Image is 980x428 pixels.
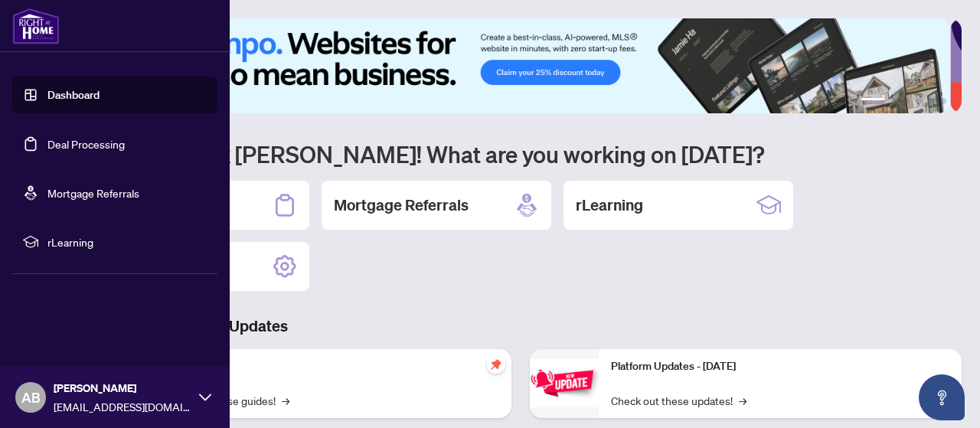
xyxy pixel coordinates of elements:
[80,139,962,168] h1: Welcome back [PERSON_NAME]! What are you working on [DATE]?
[487,355,505,374] span: pushpin
[21,387,41,408] span: AB
[80,315,962,337] h3: Brokerage & Industry Updates
[928,98,934,104] button: 5
[891,98,897,104] button: 2
[739,392,746,409] span: →
[47,88,100,102] a: Dashboard
[576,194,643,216] h2: rLearning
[47,186,139,200] a: Mortgage Referrals
[916,98,922,104] button: 4
[903,98,910,104] button: 3
[12,8,60,44] img: logo
[47,137,125,151] a: Deal Processing
[861,98,885,104] button: 1
[611,392,746,409] a: Check out these updates!→
[334,194,469,216] h2: Mortgage Referrals
[54,380,191,397] span: [PERSON_NAME]
[282,392,289,409] span: →
[530,359,599,407] img: Platform Updates - June 23, 2025
[161,358,499,375] p: Self-Help
[80,18,950,113] img: Slide 0
[919,374,965,420] button: Open asap
[940,98,946,104] button: 6
[54,398,191,415] span: [EMAIL_ADDRESS][DOMAIN_NAME]
[611,358,949,375] p: Platform Updates - [DATE]
[47,234,207,250] span: rLearning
